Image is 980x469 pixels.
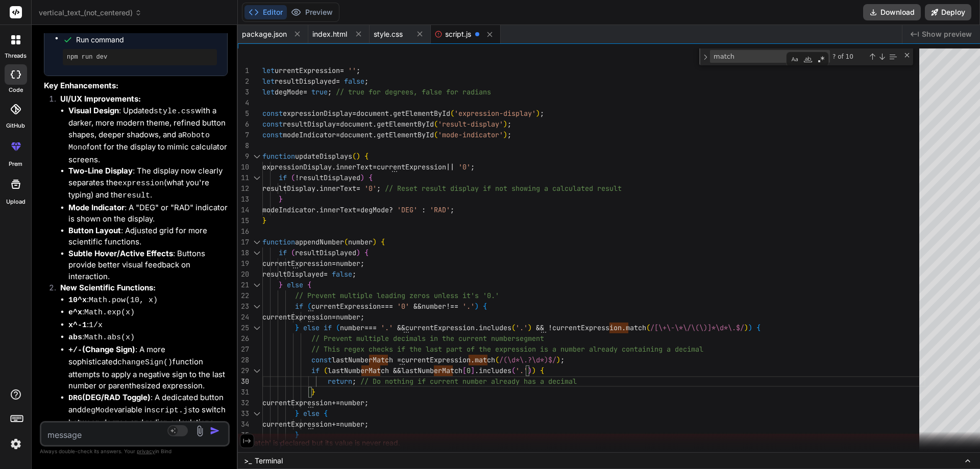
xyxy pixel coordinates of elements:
div: Click to collapse the range. [250,280,263,290]
span: innerText [320,184,356,193]
span: degMode [275,87,303,96]
code: 10^x [68,296,87,305]
span: . [475,323,479,332]
span: = [373,162,377,171]
div: 33 [238,408,249,419]
span: document [356,109,389,118]
span: number [336,259,360,268]
span: . [315,205,320,214]
span: const [262,130,283,139]
span: ) [503,119,507,129]
div: 7 [238,130,249,140]
span: resultDisplayed [295,248,356,257]
span: '.' [516,366,528,375]
div: 5 [238,108,249,119]
span: segment [516,334,544,343]
strong: Two-Line Display [68,166,133,176]
span: true [311,87,328,96]
span: modeIndicator [262,205,315,214]
span: // This regex checks if the last part of the expre [311,344,516,354]
span: . [332,162,336,171]
span: index.html [312,29,347,39]
span: { [364,152,369,161]
strong: New Scientific Functions: [60,283,156,292]
span: ; [356,66,360,75]
div: 22 [238,290,249,301]
div: 29 [238,365,249,376]
li: : [68,331,228,344]
div: 28 [238,355,249,365]
div: Use Regular Expression (Alt+R) [816,54,826,64]
div: 32 [238,398,249,408]
strong: UI/UX Improvements: [60,94,141,104]
span: urrentExpression [275,66,340,75]
div: 15 [238,215,249,226]
textarea: Find [710,51,796,62]
div: 10 [238,162,249,172]
span: currentExpression [262,398,332,407]
span: '.' [381,323,393,332]
span: getElementById [377,130,434,139]
span: ) [356,248,360,257]
span: innerText [336,162,373,171]
span: = [336,77,340,86]
span: ( [495,355,499,364]
div: Close (Escape) [903,51,911,59]
div: Click to collapse the range. [250,172,263,183]
span: = [303,87,307,96]
div: 4 [238,97,249,108]
div: 11 [238,172,249,183]
div: Click to collapse the range. [250,408,263,419]
span: const [262,119,283,129]
span: return [328,377,352,386]
li: : A more sophisticated function attempts to apply a negative sign to the last number or parenthes... [68,344,228,392]
span: 'result-display' [438,119,503,129]
span: ) [528,323,532,332]
div: Click to collapse the range. [250,248,263,258]
label: GitHub [6,121,25,130]
span: ( [291,173,295,182]
span: 'mode-indicator' [438,130,503,139]
span: ; [364,398,369,407]
span: } [295,409,299,418]
code: x^-1 [68,321,87,330]
span: 0 [467,366,471,375]
span: . [475,366,479,375]
span: === [364,323,377,332]
span: includes [479,323,511,332]
code: degMode [82,406,114,415]
div: 18 [238,248,249,258]
div: 12 [238,183,249,194]
li: : The display now clearly separates the (what you're typing) and the . [68,165,228,202]
span: const [311,355,332,364]
span: resultDisplayed [299,173,360,182]
span: = [336,130,340,139]
span: false [332,269,352,279]
span: number [336,312,360,322]
span: ( [434,130,438,139]
span: && [536,323,544,332]
span: ; [540,109,544,118]
div: 20 [238,269,249,280]
span: = [352,109,356,118]
span: ) [356,152,360,161]
span: && [393,366,401,375]
span: = [332,259,336,268]
span: appendNumber [295,237,344,246]
span: currentExpression [377,162,446,171]
span: const [262,109,283,118]
span: '0' [458,162,471,171]
span: { [756,323,761,332]
span: ? [389,205,393,214]
span: if [279,173,287,182]
span: '' [348,66,356,75]
div: 9 [238,151,249,162]
span: . [373,130,377,139]
span: if [311,366,320,375]
div: 27 [238,344,249,355]
div: Click to collapse the range. [250,365,263,376]
label: threads [5,52,27,60]
span: currentExpression [262,259,332,268]
span: currentExpression [552,323,622,332]
span: ) [528,366,532,375]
